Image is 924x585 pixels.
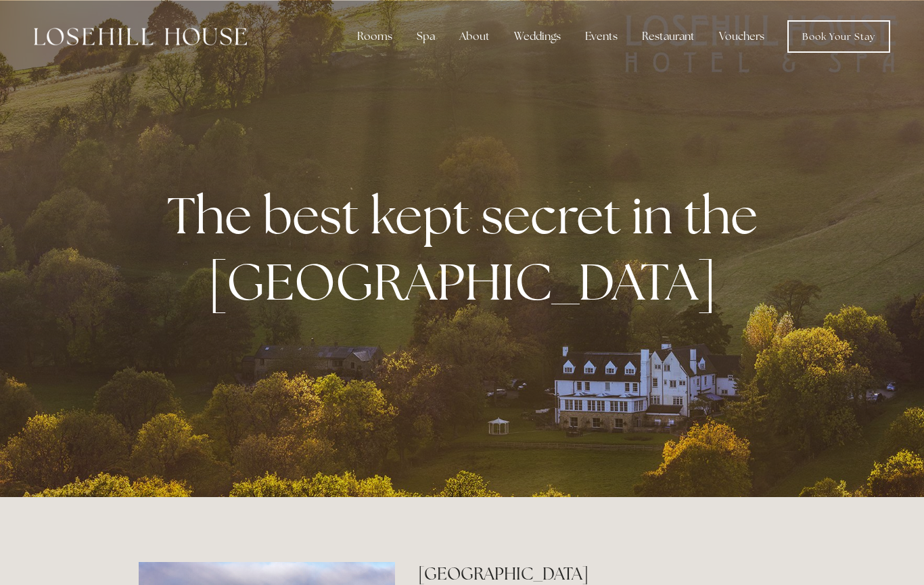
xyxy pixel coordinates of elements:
[346,23,403,50] div: Rooms
[503,23,572,50] div: Weddings
[574,23,628,50] div: Events
[167,182,768,314] strong: The best kept secret in the [GEOGRAPHIC_DATA]
[631,23,706,50] div: Restaurant
[708,23,775,50] a: Vouchers
[787,20,890,53] a: Book Your Stay
[406,23,446,50] div: Spa
[34,28,247,45] img: Losehill House
[448,23,501,50] div: About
